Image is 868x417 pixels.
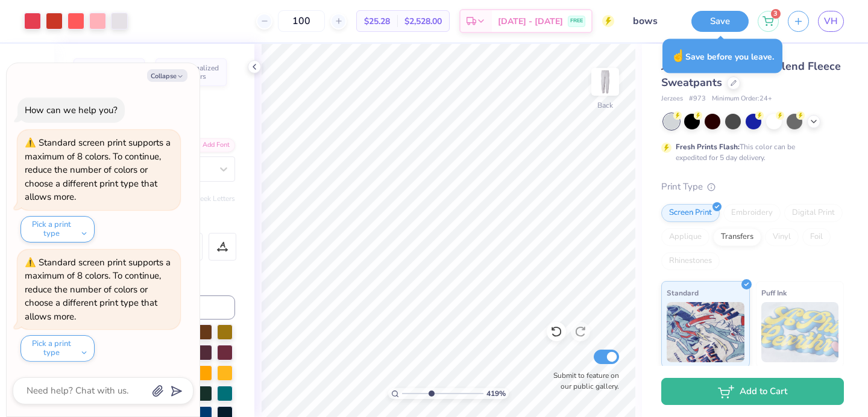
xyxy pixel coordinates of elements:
span: ☝️ [671,48,685,64]
div: Foil [802,228,831,246]
div: Transfers [713,228,761,246]
span: FREE [570,17,583,25]
div: Applique [661,228,709,246]
button: Add to Cart [661,378,844,405]
span: $25.28 [364,15,390,28]
label: Submit to feature on our public gallery. [547,370,619,392]
input: Untitled Design [623,9,682,33]
span: Standard [667,286,699,299]
img: Standard [667,302,744,362]
span: 3 [771,9,781,19]
div: Back [597,100,613,111]
span: Jerzees [661,94,683,104]
span: [DATE] - [DATE] [498,15,563,28]
button: Save [691,11,749,32]
span: $2,528.00 [404,15,442,28]
span: 419 % [486,388,506,399]
span: Minimum Order: 24 + [712,94,772,104]
div: This color can be expedited for 5 day delivery. [676,141,824,163]
span: Puff Ink [761,286,787,299]
div: Standard screen print supports a maximum of 8 colors. To continue, reduce the number of colors or... [25,256,171,323]
div: Print Type [661,180,844,194]
a: VH [818,11,844,32]
span: VH [824,14,838,28]
div: Standard screen print supports a maximum of 8 colors. To continue, reduce the number of colors or... [25,137,171,203]
div: Add Font [187,138,235,152]
img: Puff Ink [761,302,839,362]
div: Vinyl [765,228,799,246]
button: Collapse [147,69,187,82]
span: # 973 [689,94,706,104]
div: Embroidery [723,204,781,222]
div: Save before you leave. [662,39,782,73]
input: – – [278,10,325,32]
div: Rhinestones [661,252,720,270]
div: Screen Print [661,204,720,222]
div: How can we help you? [25,104,118,116]
strong: Fresh Prints Flash: [676,142,740,152]
img: Back [593,70,617,94]
button: Pick a print type [20,216,95,242]
div: Digital Print [784,204,843,222]
button: Pick a print type [20,335,95,362]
